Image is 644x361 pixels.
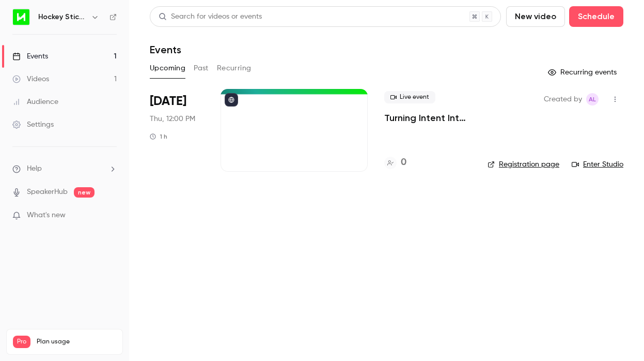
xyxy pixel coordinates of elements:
span: Live event [384,91,435,103]
div: Events [12,51,48,62]
span: [DATE] [150,93,186,110]
button: Recurring events [543,64,623,81]
h4: 0 [401,156,406,170]
button: Recurring [217,60,252,77]
img: Hockey Stick Advisory [13,9,29,25]
a: Enter Studio [572,159,623,170]
span: Plan usage [37,338,116,346]
span: Alison Logue [586,93,599,106]
div: Audience [12,97,58,107]
a: 0 [384,156,406,170]
div: Videos [12,74,49,84]
a: Registration page [488,159,559,170]
div: Oct 2 Thu, 12:00 PM (Australia/Melbourne) [150,89,204,172]
div: Search for videos or events [159,11,262,22]
button: Upcoming [150,60,185,77]
div: Settings [12,119,54,130]
span: What's new [27,210,66,221]
div: 1 h [150,132,167,141]
span: new [74,187,95,198]
span: Created by [544,93,582,106]
span: Thu, 12:00 PM [150,114,195,124]
span: AL [589,93,596,106]
h6: Hockey Stick Advisory [38,12,87,22]
button: New video [506,6,565,27]
span: Pro [13,336,30,348]
button: Past [194,60,209,77]
a: Turning Intent Into Impact: Operationalising Your Partner Strategy [384,112,471,124]
button: Schedule [569,6,623,27]
iframe: Noticeable Trigger [104,211,117,220]
h1: Events [150,43,181,56]
span: Help [27,163,42,174]
li: help-dropdown-opener [12,163,117,174]
a: SpeakerHub [27,187,68,198]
